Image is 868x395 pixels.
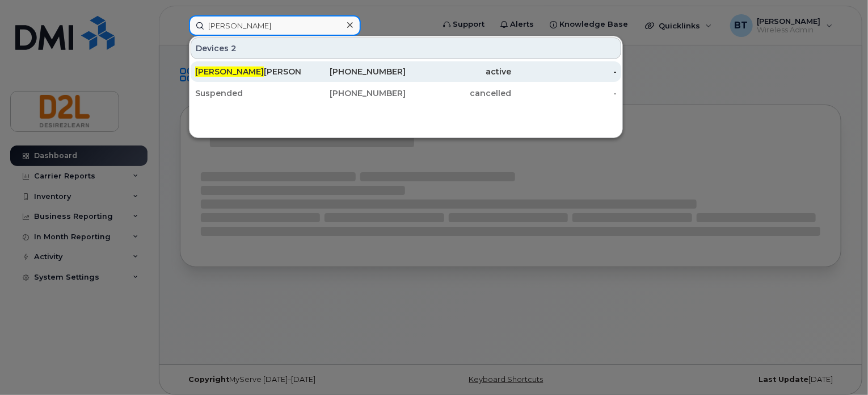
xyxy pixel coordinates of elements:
[195,66,264,77] span: [PERSON_NAME]
[301,66,406,77] div: [PHONE_NUMBER]
[191,83,621,103] a: Suspended[PHONE_NUMBER]cancelled-
[511,66,617,77] div: -
[195,66,301,77] div: [PERSON_NAME] - pending port out
[191,61,621,82] a: [PERSON_NAME][PERSON_NAME] - pending port out[PHONE_NUMBER]active-
[231,43,237,54] span: 2
[406,66,512,77] div: active
[191,38,621,59] div: Devices
[301,88,406,99] div: [PHONE_NUMBER]
[511,88,617,99] div: -
[195,88,301,99] div: Suspended
[406,88,512,99] div: cancelled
